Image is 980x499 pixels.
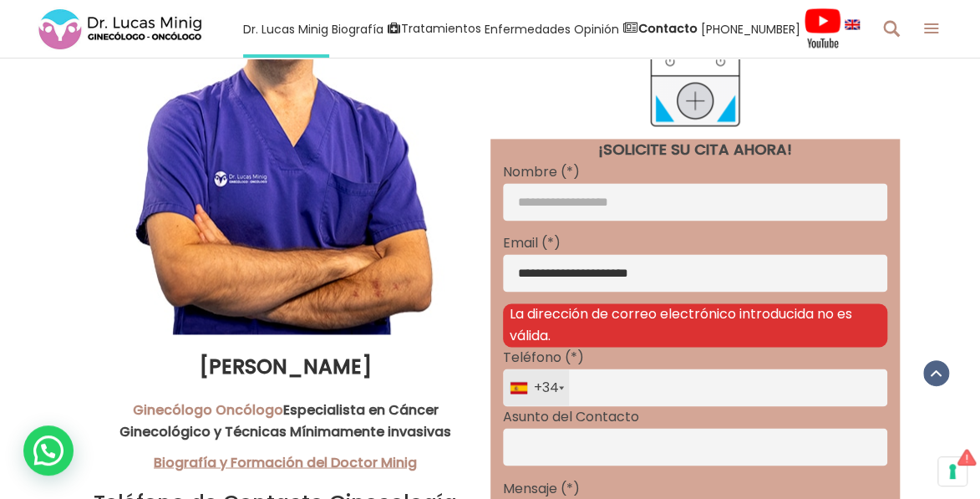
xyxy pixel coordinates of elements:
span: Biografía [332,19,383,38]
span: La dirección de correo electrónico introducida no es válida. [503,303,887,347]
img: Contacto Ginecólogo Valencia [645,38,745,139]
p: Mensaje (*) [503,477,887,499]
p: Nombre (*) [503,161,887,183]
strong: [PERSON_NAME] [199,353,372,380]
p: Asunto del Contacto [503,406,887,428]
p: Email (*) [503,232,887,254]
span: Dr. Lucas Minig [243,19,328,38]
a: Biografía y Formación del Doctor Minig [154,452,417,471]
img: language english [845,19,860,29]
span: Tratamientos [401,19,481,38]
p: Teléfono (*) [503,347,887,369]
a: Ginecólogo Oncólogo [133,400,283,420]
div: WhatsApp contact [23,425,74,476]
div: Spain (España): +34 [504,369,569,405]
span: Enfermedades [485,19,571,38]
div: +34 [510,369,569,405]
strong: Contacto [638,20,698,37]
strong: ¡SOLICITE SU CITA AHORA! [598,139,792,160]
strong: Especialista en Cáncer Ginecológico y Técnicas Mínimamente invasivas [119,400,451,441]
span: [PHONE_NUMBER] [701,19,800,38]
img: Videos Youtube Ginecología [804,8,841,49]
span: Opinión [574,19,619,38]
